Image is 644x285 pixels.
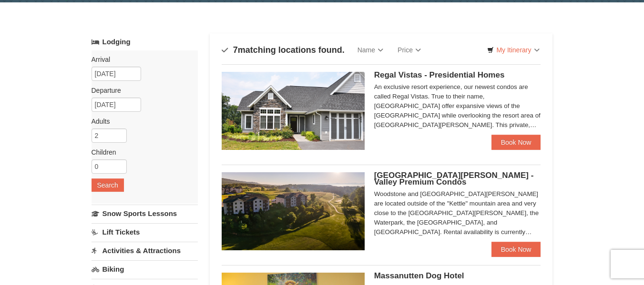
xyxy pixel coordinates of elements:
a: Lift Tickets [92,223,198,241]
label: Adults [92,117,191,126]
a: Price [390,40,428,59]
label: Departure [92,86,191,95]
label: Children [92,147,191,157]
img: 19219041-4-ec11c166.jpg [222,172,365,250]
h4: matching locations found. [222,45,345,55]
label: Arrival [92,55,191,64]
a: Book Now [491,135,541,150]
a: Snow Sports Lessons [92,205,198,222]
a: Name [350,40,390,59]
a: Activities & Attractions [92,242,198,259]
button: Search [92,178,124,192]
a: My Itinerary [481,43,545,57]
img: 19218991-1-902409a9.jpg [222,72,365,150]
a: Biking [92,260,198,278]
a: Book Now [491,242,541,257]
div: An exclusive resort experience, our newest condos are called Regal Vistas. True to their name, [G... [374,82,541,130]
span: [GEOGRAPHIC_DATA][PERSON_NAME] - Valley Premium Condos [374,171,534,187]
span: Massanutten Dog Hotel [374,271,464,280]
span: Regal Vistas - Presidential Homes [374,70,505,79]
span: 7 [233,45,238,55]
a: Lodging [92,33,198,50]
div: Woodstone and [GEOGRAPHIC_DATA][PERSON_NAME] are located outside of the "Kettle" mountain area an... [374,189,541,237]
